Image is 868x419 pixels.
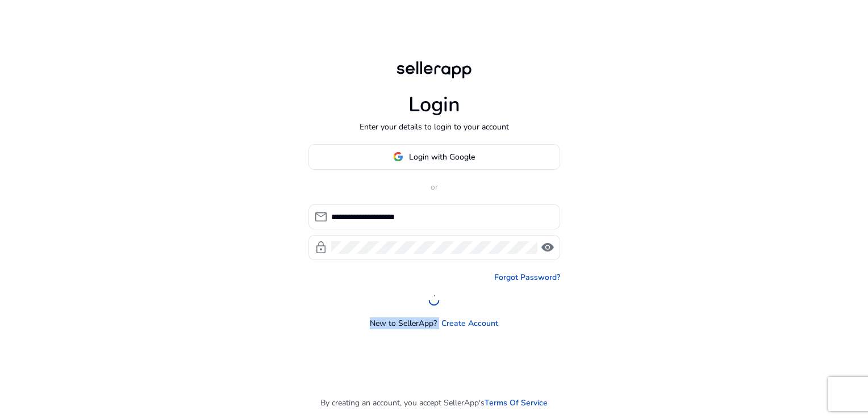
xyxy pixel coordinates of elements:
[314,241,328,254] span: lock
[314,210,328,224] span: mail
[393,152,403,162] img: google-logo.svg
[485,397,548,409] a: Terms Of Service
[541,241,554,254] span: visibility
[409,151,475,163] span: Login with Google
[370,317,437,329] p: New to SellerApp?
[441,317,498,329] a: Create Account
[308,144,560,170] button: Login with Google
[360,121,509,133] p: Enter your details to login to your account
[494,271,560,283] a: Forgot Password?
[308,181,560,193] p: or
[408,93,460,117] h1: Login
